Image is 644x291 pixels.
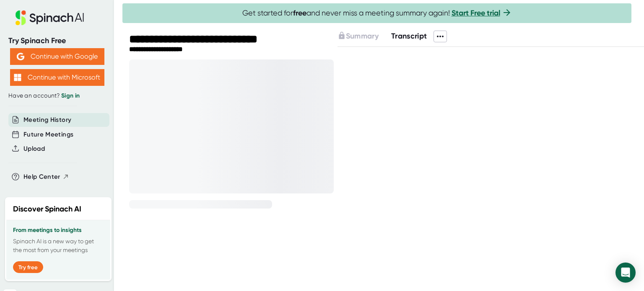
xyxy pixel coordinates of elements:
[242,8,512,18] span: Get started for and never miss a meeting summary again!
[23,144,45,154] button: Upload
[391,31,427,42] button: Transcript
[346,31,379,41] span: Summary
[13,227,104,234] h3: From meetings to insights
[10,48,104,65] button: Continue with Google
[8,36,106,46] div: Try Spinach Free
[452,8,500,18] a: Start Free trial
[391,31,427,41] span: Transcript
[293,8,306,18] b: free
[338,31,379,42] button: Summary
[13,261,43,273] button: Try free
[10,69,104,86] button: Continue with Microsoft
[23,172,69,182] button: Help Center
[338,31,391,42] div: Upgrade to access
[13,203,81,215] h2: Discover Spinach AI
[13,237,104,255] p: Spinach AI is a new way to get the most from your meetings
[23,130,73,139] button: Future Meetings
[17,53,24,60] img: Aehbyd4JwY73AAAAAElFTkSuQmCC
[23,115,71,125] button: Meeting History
[8,92,106,100] div: Have an account?
[61,92,80,99] a: Sign in
[23,172,60,182] span: Help Center
[615,263,636,283] div: Open Intercom Messenger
